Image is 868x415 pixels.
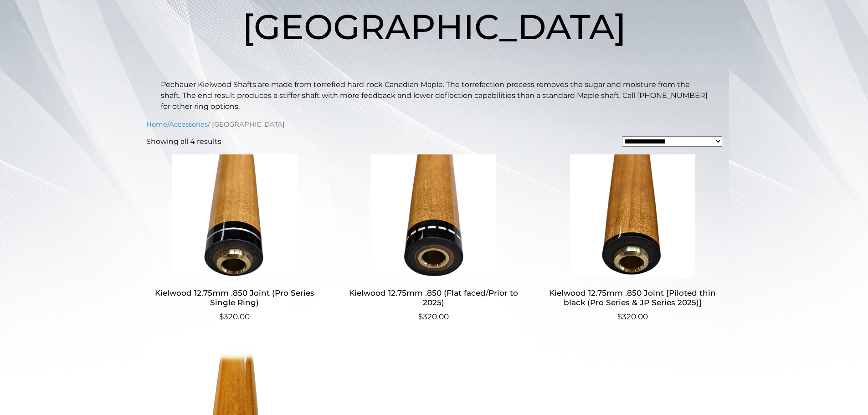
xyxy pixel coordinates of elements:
[161,79,708,112] p: Pechauer Kielwood Shafts are made from torrefied hard-rock Canadian Maple. The torrefaction proce...
[219,312,250,321] bdi: 320.00
[146,154,324,277] img: Kielwood 12.75mm .850 Joint (Pro Series Single Ring)
[544,154,721,277] img: Kielwood 12.75mm .850 Joint [Piloted thin black (Pro Series & JP Series 2025)]
[544,285,721,311] h2: Kielwood 12.75mm .850 Joint [Piloted thin black (Pro Series & JP Series 2025)]
[345,154,522,323] a: Kielwood 12.75mm .850 (Flat faced/Prior to 2025) $320.00
[219,312,224,321] span: $
[146,285,324,311] h2: Kielwood 12.75mm .850 Joint (Pro Series Single Ring)
[146,136,221,147] p: Showing all 4 results
[146,120,167,128] a: Home
[418,312,423,321] span: $
[544,154,721,323] a: Kielwood 12.75mm .850 Joint [Piloted thin black (Pro Series & JP Series 2025)] $320.00
[617,312,648,321] bdi: 320.00
[418,312,449,321] bdi: 320.00
[242,5,626,48] span: [GEOGRAPHIC_DATA]
[146,154,324,323] a: Kielwood 12.75mm .850 Joint (Pro Series Single Ring) $320.00
[345,154,522,277] img: Kielwood 12.75mm .850 (Flat faced/Prior to 2025)
[169,120,208,128] a: Accessories
[146,119,722,129] nav: Breadcrumb
[617,312,622,321] span: $
[345,285,522,311] h2: Kielwood 12.75mm .850 (Flat faced/Prior to 2025)
[622,136,722,147] select: Shop order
